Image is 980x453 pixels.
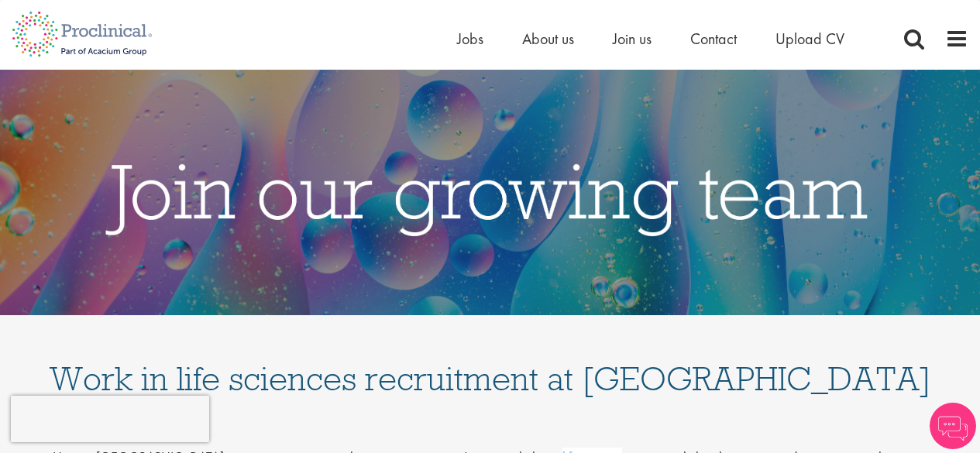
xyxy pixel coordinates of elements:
[690,29,737,49] a: Contact
[49,331,932,396] h1: Work in life sciences recruitment at [GEOGRAPHIC_DATA]
[775,29,844,49] a: Upload CV
[613,29,652,49] a: Join us
[457,29,483,49] a: Jobs
[522,29,574,49] a: About us
[11,396,209,442] iframe: reCAPTCHA
[930,403,976,449] img: Chatbot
